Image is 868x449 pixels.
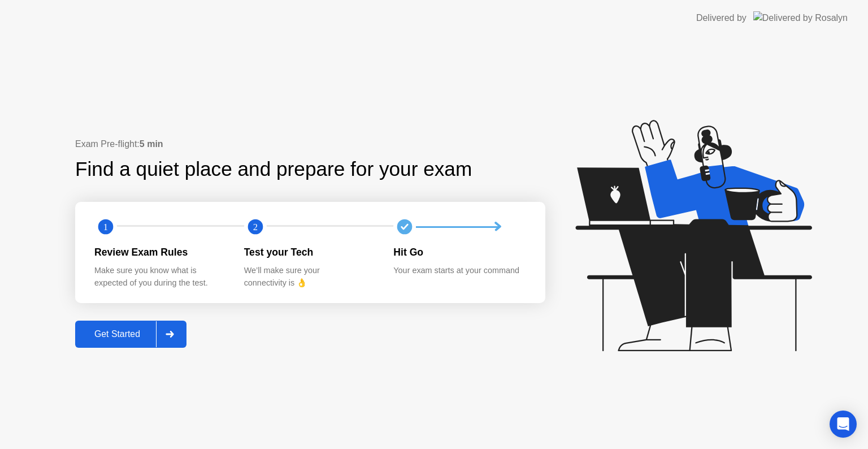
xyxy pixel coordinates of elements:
[393,245,525,260] div: Hit Go
[103,222,108,232] text: 1
[75,321,186,348] button: Get Started
[244,245,376,260] div: Test your Tech
[753,11,848,24] img: Delivered by Rosalyn
[140,139,163,149] b: 5 min
[253,222,258,232] text: 2
[393,265,525,277] div: Your exam starts at your command
[830,411,857,438] div: Open Intercom Messenger
[244,265,376,289] div: We’ll make sure your connectivity is 👌
[75,154,474,184] div: Find a quiet place and prepare for your exam
[75,137,545,151] div: Exam Pre-flight:
[94,265,226,289] div: Make sure you know what is expected of you during the test.
[696,11,747,25] div: Delivered by
[79,329,156,339] div: Get Started
[94,245,226,260] div: Review Exam Rules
